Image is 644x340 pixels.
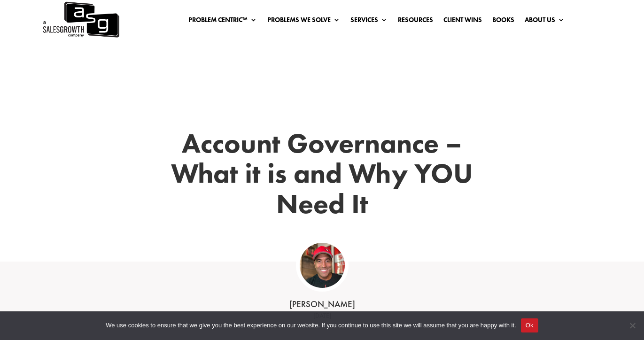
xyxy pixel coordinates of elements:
h1: Account Governance – What it is and Why YOU Need It [167,128,477,224]
div: [PERSON_NAME] [177,298,468,311]
span: We use cookies to ensure that we give you the best experience on our website. If you continue to ... [106,321,516,330]
img: ASG Co_alternate lockup (1) [300,243,345,288]
a: Resources [398,16,433,27]
a: Problems We Solve [267,16,340,27]
a: Books [492,16,514,27]
button: Ok [521,318,538,332]
span: No [628,321,637,330]
a: Client Wins [443,16,482,27]
a: About Us [525,16,565,27]
a: Services [350,16,388,27]
a: Problem Centric™ [188,16,257,27]
div: [DATE] [177,310,468,322]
